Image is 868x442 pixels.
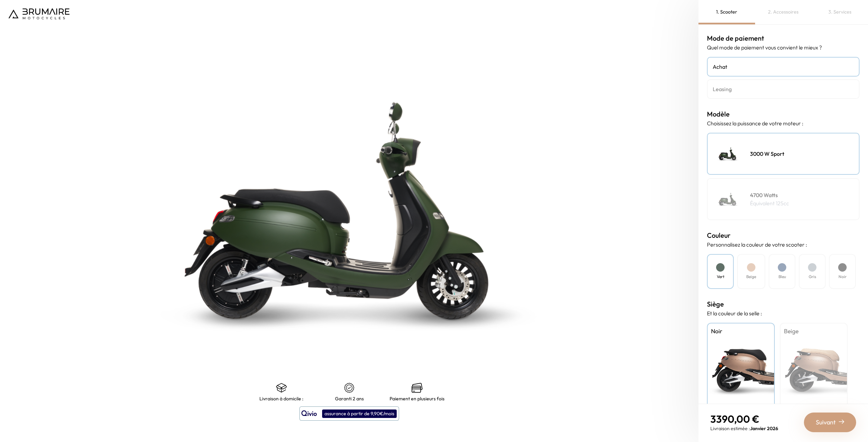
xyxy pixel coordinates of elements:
[750,191,789,199] h4: 4700 Watts
[711,182,745,216] img: Scooter
[750,425,778,432] span: Janvier 2026
[707,79,860,99] a: Leasing
[750,150,784,158] h4: 3000 W Sport
[746,274,756,280] h4: Beige
[717,274,724,280] h4: Vert
[707,43,860,51] p: Quel mode de paiement vous convient le mieux ?
[713,63,854,71] h4: Achat
[299,406,399,421] button: assurance à partir de 9,90€/mois
[707,119,860,127] p: Choisissez la puissance de votre moteur :
[839,419,844,424] img: right-arrow-2.png
[778,274,786,280] h4: Bleu
[707,299,860,309] h3: Siège
[276,382,287,393] img: shipping.png
[711,137,745,171] img: Scooter
[707,240,860,249] p: Personnalisez la couleur de votre scooter :
[259,396,303,401] p: Livraison à domicile :
[816,418,836,427] span: Suivant
[711,327,771,336] h4: Noir
[322,409,397,418] div: assurance à partir de 9,90€/mois
[344,382,355,393] img: certificat-de-garantie.png
[707,109,860,119] h3: Modèle
[710,413,759,425] span: 3390,00 €
[390,396,445,401] p: Paiement en plusieurs fois
[707,230,860,240] h3: Couleur
[839,274,847,280] h4: Noir
[707,33,860,43] h3: Mode de paiement
[713,85,854,93] h4: Leasing
[301,409,317,418] img: logo qivio
[750,199,789,207] p: Équivalent 125cc
[809,274,816,280] h4: Gris
[335,396,364,401] p: Garanti 2 ans
[707,309,860,317] p: Et la couleur de la selle :
[8,8,70,19] img: Logo de Brumaire
[412,382,422,393] img: credit-cards.png
[784,327,844,336] h4: Beige
[710,425,778,432] p: Livraison estimée :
